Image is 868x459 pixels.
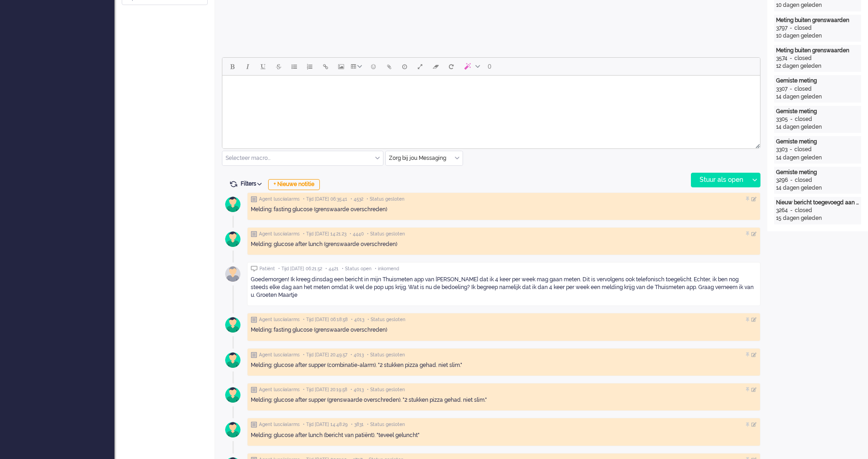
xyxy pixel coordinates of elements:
[303,421,348,428] span: • Tijd [DATE] 14:48:29
[251,387,257,393] img: ic_note_grey.svg
[221,349,244,372] img: avatar
[776,32,859,40] div: 10 dagen geleden
[776,199,859,207] div: Nieuw bericht toegevoegd aan gesprek
[381,59,397,74] button: Add attachment
[367,317,405,323] span: • Status gesloten
[776,154,859,162] div: 14 dagen geleden
[350,196,363,202] span: • 4532
[221,418,244,441] img: avatar
[794,85,812,93] div: closed
[412,59,428,74] button: Fullscreen
[259,231,300,237] span: Agent lusciialarms
[776,123,859,131] div: 14 dagen geleden
[776,62,859,70] div: 12 dagen geleden
[776,16,859,24] div: Meting buiten grenswaarden
[251,206,757,213] div: Melding: fasting glucose (grenswaarde overschreden)
[251,240,757,248] div: Melding: glucose after lunch (grenswaarde overschreden)
[787,55,794,62] div: -
[691,173,749,187] div: Stuur als open
[259,266,275,272] span: Patiënt
[302,59,318,74] button: Numbered list
[333,59,349,74] button: Insert/edit image
[776,214,859,222] div: 15 dagen geleden
[278,266,322,272] span: • Tijd [DATE] 06:21:52
[259,421,300,428] span: Agent lusciialarms
[752,140,760,148] div: Resize
[325,266,339,272] span: • 4421
[788,176,795,184] div: -
[788,207,795,214] div: -
[221,262,244,285] img: avatar
[251,326,757,334] div: Melding: fasting glucose (grenswaarde overschreden)
[224,59,240,74] button: Bold
[303,196,347,202] span: • Tijd [DATE] 06:35:41
[303,231,346,237] span: • Tijd [DATE] 14:21:23
[351,317,364,323] span: • 4013
[776,184,859,192] div: 14 dagen geleden
[251,317,257,323] img: ic_note_grey.svg
[221,383,244,406] img: avatar
[351,421,364,428] span: • 3831
[776,169,859,176] div: Gemiste meting
[268,179,320,190] div: + Nieuwe notitie
[240,59,255,74] button: Italic
[459,59,484,74] button: AI
[776,108,859,115] div: Gemiste meting
[349,59,366,74] button: Table
[794,55,812,62] div: closed
[251,352,257,358] img: ic_note_grey.svg
[251,396,757,404] div: Melding: glucose after supper (grenswaarde overschreden). "2 stukken pizza gehad. niet slim."
[241,180,265,187] span: Filters
[367,231,405,237] span: • Status gesloten
[271,59,286,74] button: Strikethrough
[367,196,404,202] span: • Status gesloten
[428,59,443,74] button: Clear formatting
[367,387,405,393] span: • Status gesloten
[794,146,812,153] div: closed
[222,76,760,140] iframe: Rich Text Area
[776,1,859,9] div: 10 dagen geleden
[350,231,364,237] span: • 4440
[221,193,244,216] img: avatar
[303,387,347,393] span: • Tijd [DATE] 20:19:58
[259,387,300,393] span: Agent lusciialarms
[776,24,787,32] div: 3797
[776,55,787,62] div: 3574
[776,138,859,146] div: Gemiste meting
[367,421,405,428] span: • Status gesloten
[251,266,258,272] img: ic_chat_grey.svg
[366,59,381,74] button: Emoticons
[443,59,459,74] button: Reset content
[787,24,794,32] div: -
[787,85,794,93] div: -
[776,47,859,55] div: Meting buiten grenswaarden
[303,352,347,358] span: • Tijd [DATE] 20:49:57
[367,352,405,358] span: • Status gesloten
[221,313,244,336] img: avatar
[259,317,300,323] span: Agent lusciialarms
[795,115,812,123] div: closed
[776,77,859,85] div: Gemiste meting
[350,387,364,393] span: • 4013
[484,59,496,74] button: 0
[776,146,787,153] div: 3303
[397,59,412,74] button: Delay message
[795,207,812,214] div: closed
[788,115,795,123] div: -
[255,59,271,74] button: Underline
[303,317,348,323] span: • Tijd [DATE] 06:18:58
[259,196,300,202] span: Agent lusciialarms
[251,361,757,369] div: Melding: glucose after supper (combinatie-alarm). "2 stukken pizza gehad. niet slim."
[776,176,788,184] div: 3296
[251,276,757,299] div: Goedemorgen! Ik kreeg dinsdag een bericht in mijn Thuismeten app van [PERSON_NAME] dat ik 4 keer ...
[776,85,787,93] div: 3307
[251,432,757,439] div: Melding: glucose after lunch (bericht van patiënt). "teveel geluncht"
[342,266,372,272] span: • Status open
[787,146,794,153] div: -
[286,59,302,74] button: Bullet list
[794,24,812,32] div: closed
[251,421,257,428] img: ic_note_grey.svg
[251,231,257,237] img: ic_note_grey.svg
[776,207,788,214] div: 3264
